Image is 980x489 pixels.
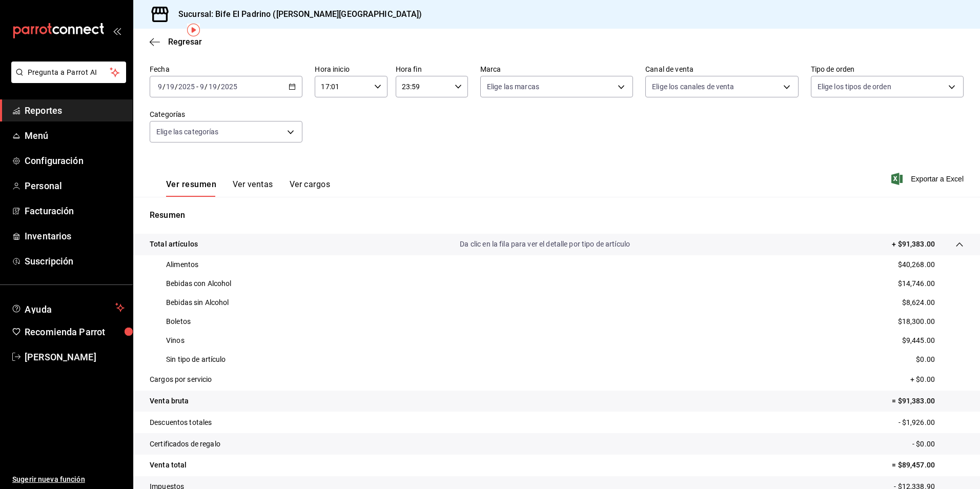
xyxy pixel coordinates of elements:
[28,67,110,78] span: Pregunta a Parrot AI
[196,83,198,91] span: -
[396,66,468,73] label: Hora fin
[25,229,125,243] span: Inventarios
[487,81,539,92] span: Elige las marcas
[150,209,964,221] p: Resumen
[162,83,166,91] span: /
[178,83,195,91] input: ----
[290,179,331,197] button: Ver cargos
[233,179,273,197] button: Ver ventas
[315,66,387,73] label: Hora inicio
[150,111,302,118] label: Categorías
[166,316,191,327] p: Boletos
[150,396,189,406] p: Venta bruta
[652,81,734,92] span: Elige los canales de venta
[912,439,964,450] p: - $0.00
[150,460,187,471] p: Venta total
[168,37,202,47] span: Regresar
[150,417,212,428] p: Descuentos totales
[898,316,935,327] p: $18,300.00
[175,83,178,91] span: /
[166,278,232,289] p: Bebidas con Alcohol
[25,179,125,193] span: Personal
[25,325,125,339] span: Recomienda Parrot
[220,83,238,91] input: ----
[811,66,964,73] label: Tipo de orden
[166,335,185,346] p: Vinos
[916,354,935,365] p: $0.00
[898,278,935,289] p: $14,746.00
[25,350,125,364] span: [PERSON_NAME]
[208,83,217,91] input: --
[460,239,630,250] p: Da clic en la fila para ver el detalle por tipo de artículo
[818,81,891,92] span: Elige los tipos de orden
[150,374,212,385] p: Cargos por servicio
[166,297,229,308] p: Bebidas sin Alcohol
[899,417,964,428] p: - $1,926.00
[25,154,125,168] span: Configuración
[902,335,935,346] p: $9,445.00
[893,173,964,185] button: Exportar a Excel
[166,354,226,365] p: Sin tipo de artículo
[25,129,125,142] span: Menú
[645,66,798,73] label: Canal de venta
[113,27,121,35] button: open_drawer_menu
[25,254,125,268] span: Suscripción
[199,83,205,91] input: --
[166,179,330,197] div: navigation tabs
[25,301,111,314] span: Ayuda
[150,66,302,73] label: Fecha
[25,104,125,117] span: Reportes
[480,66,633,73] label: Marca
[217,83,220,91] span: /
[166,179,216,197] button: Ver resumen
[12,474,125,485] span: Sugerir nueva función
[150,439,220,450] p: Certificados de regalo
[157,83,162,91] input: --
[892,396,964,406] p: = $91,383.00
[150,37,202,47] button: Regresar
[892,460,964,471] p: = $89,457.00
[150,239,198,250] p: Total artículos
[25,204,125,218] span: Facturación
[166,83,175,91] input: --
[156,127,219,137] span: Elige las categorías
[7,74,126,85] a: Pregunta a Parrot AI
[170,8,422,21] h3: Sucursal: Bife El Padrino ([PERSON_NAME][GEOGRAPHIC_DATA])
[205,83,208,91] span: /
[902,297,935,308] p: $8,624.00
[11,62,126,83] button: Pregunta a Parrot AI
[898,259,935,270] p: $40,268.00
[910,374,964,385] p: + $0.00
[187,24,200,36] img: Tooltip marker
[892,239,935,250] p: + $91,383.00
[166,259,198,270] p: Alimentos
